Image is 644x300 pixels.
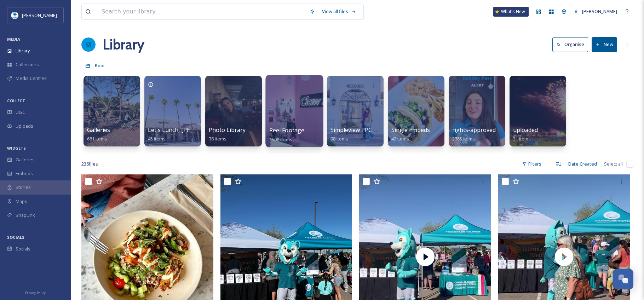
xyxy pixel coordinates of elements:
span: Embeds [16,170,33,177]
a: Root [95,61,105,70]
a: Privacy Policy [25,288,46,296]
a: Let's Lunch, [PERSON_NAME]! Pass45 items [148,127,241,142]
span: COLLECT [7,98,25,103]
button: Open Chat [613,269,633,289]
span: 236 file s [81,161,98,167]
span: 98 items [330,135,348,142]
span: Let's Lunch, [PERSON_NAME]! Pass [148,126,241,134]
div: Date Created [565,157,600,171]
span: Select all [604,161,623,167]
input: Search your library [98,4,306,19]
span: Simpleview PPC Updates [330,126,396,134]
span: 78 items [209,135,226,142]
span: Photo Library [209,126,246,134]
span: rights-approved [452,126,496,134]
a: Photo Library78 items [209,127,246,142]
span: Uploads [16,123,33,129]
a: Single Embeds42 items [391,127,430,142]
a: Simpleview PPC Updates98 items [330,127,396,142]
span: [PERSON_NAME] [22,12,57,18]
span: Privacy Policy [25,290,46,295]
div: Filters [518,157,545,171]
span: 42 items [391,135,409,142]
span: Reel Footage [269,126,305,134]
span: 45 items [148,135,166,142]
button: Organise [552,37,588,52]
span: MEDIA [7,36,20,42]
a: Library [103,34,144,55]
span: Galleries [16,156,35,163]
span: 2765 items [452,135,475,142]
span: WIDGETS [7,145,26,151]
span: [PERSON_NAME] [582,8,617,15]
span: UGC [16,109,25,116]
a: rights-approved2765 items [452,127,496,142]
span: Media Centres [16,75,47,82]
span: Socials [16,246,30,252]
span: Single Embeds [391,126,430,134]
a: [PERSON_NAME] [570,5,621,18]
button: New [592,37,617,52]
span: uploaded [513,126,538,134]
span: Root [95,62,105,69]
span: Stories [16,184,31,191]
span: SOCIALS [7,235,24,240]
a: Galleries681 items [87,127,110,142]
span: 31 items [513,135,531,142]
span: 1508 items [269,136,292,142]
a: What's New [493,7,529,17]
a: uploaded31 items [513,127,538,142]
a: Reel Footage1508 items [269,127,305,143]
a: View all files [318,5,360,18]
span: Library [16,47,30,54]
span: SnapLink [16,212,35,219]
span: 681 items [87,135,107,142]
img: download.jpeg [11,12,18,19]
span: Maps [16,198,27,205]
span: Collections [16,61,39,68]
span: Galleries [87,126,110,134]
